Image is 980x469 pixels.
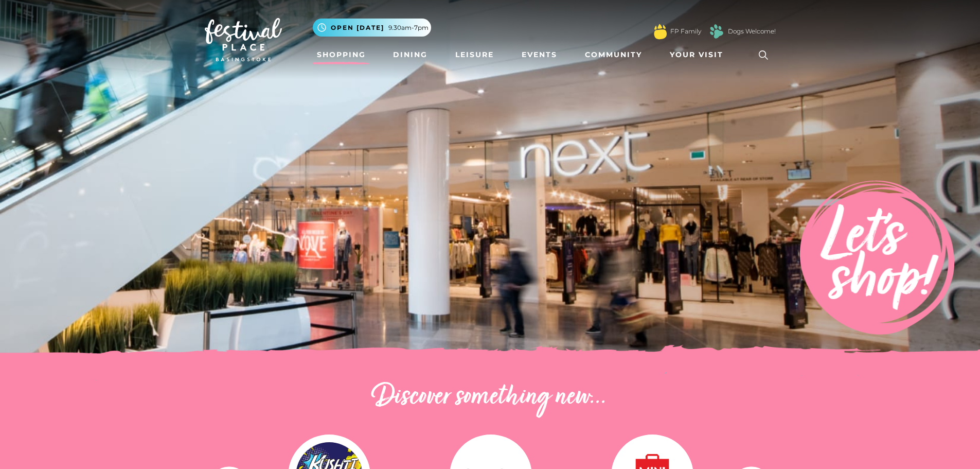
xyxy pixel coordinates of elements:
[389,45,432,64] a: Dining
[313,45,370,64] a: Shopping
[205,18,282,61] img: Festival Place Logo
[205,381,776,414] h2: Discover something new...
[728,27,776,36] a: Dogs Welcome!
[670,27,701,36] a: FP Family
[313,19,431,37] button: Open [DATE] 9.30am-7pm
[670,49,723,60] span: Your Visit
[451,45,498,64] a: Leisure
[666,45,733,64] a: Your Visit
[331,23,384,32] span: Open [DATE]
[518,45,561,64] a: Events
[581,45,646,64] a: Community
[388,23,429,32] span: 9.30am-7pm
